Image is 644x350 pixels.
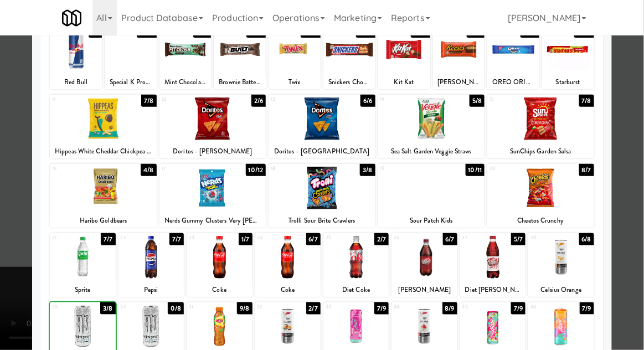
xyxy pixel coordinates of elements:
div: [PERSON_NAME] Peanut Butter Cups [433,75,485,89]
div: Trolli Sour Brite Crawlers [269,214,375,228]
div: Special K Protein Bars - Strawberry [106,75,155,89]
div: 6/7 [306,233,321,245]
div: 231/7Coke [187,233,252,297]
div: 15 [490,95,540,104]
div: 10/12 [246,164,266,176]
div: 612/15Snickers Chocolate Candy Bar [323,25,375,89]
div: Brownie Batter Protein Bar, Built Puff [214,75,266,89]
div: 811/15[PERSON_NAME] Peanut Butter Cups [433,25,485,89]
div: 510/16Twix [269,25,321,89]
div: 4/8 [141,164,156,176]
div: Sour Patch Kids [380,214,483,228]
div: 2/7 [306,302,321,315]
div: 913/13OREO ORIGINAL COOKIES 2.4 OZ [487,25,539,89]
div: 1014/15Starburst [542,25,594,89]
div: Red Bull [50,75,102,89]
div: 145/8Sea Salt Garden Veggie Straws [378,95,485,158]
div: Diet Coke [325,283,387,297]
div: Snickers Chocolate Candy Bar [325,75,374,89]
div: 36 [530,302,561,312]
div: 28 [530,233,561,243]
div: Snickers Chocolate Candy Bar [323,75,375,89]
div: Celsius Orange [530,283,592,297]
div: [PERSON_NAME] Peanut Butter Cups [435,75,483,89]
div: 30 [121,302,151,312]
div: 12 [162,95,213,104]
div: 1710/12Nerds Gummy Clusters Very [PERSON_NAME] [159,164,266,228]
div: OREO ORIGINAL COOKIES 2.4 OZ [489,75,538,89]
div: 7/9 [511,302,525,315]
div: Haribo Goldbears [50,214,157,228]
div: 246/7Coke [255,233,321,297]
div: Doritos - [PERSON_NAME] [159,145,266,158]
div: 7/8 [579,95,594,107]
div: 34 [394,302,424,312]
div: 286/8Celsius Orange [528,233,594,297]
div: Coke [255,283,321,297]
div: 27 [462,233,493,243]
div: 13 [271,95,322,104]
div: Cheetos Crunchy [487,214,594,228]
div: Diet [PERSON_NAME] [462,283,524,297]
div: Sprite [50,283,115,297]
div: Hippeas White Cheddar Chickpea Puffs [50,145,157,158]
div: 2/7 [374,233,389,245]
div: Starburst [544,75,593,89]
div: 7/7 [169,233,184,245]
div: 275/7Diet [PERSON_NAME] [460,233,525,297]
div: 25 [326,233,356,243]
div: Twix [269,75,321,89]
div: 35 [462,302,493,312]
div: Cheetos Crunchy [489,214,593,228]
div: Sour Patch Kids [378,214,485,228]
div: Diet Coke [323,283,389,297]
div: 29 [52,302,83,312]
div: 214/15Special K Protein Bars - Strawberry [105,25,157,89]
div: OREO ORIGINAL COOKIES 2.4 OZ [487,75,539,89]
div: 10/11 [466,164,485,176]
div: Special K Protein Bars - Strawberry [105,75,157,89]
div: Hippeas White Cheddar Chickpea Puffs [51,145,155,158]
div: 23 [189,233,219,243]
div: Coke [188,283,250,297]
div: 7/7 [101,233,115,245]
div: 33 [326,302,356,312]
div: Sea Salt Garden Veggie Straws [380,145,483,158]
div: 14 [380,95,431,104]
div: 136/6Doritos - [GEOGRAPHIC_DATA] [269,95,375,158]
div: 16 [52,164,103,173]
div: 31 [189,302,219,312]
div: 19 [380,164,431,173]
div: Sprite [51,283,114,297]
div: 39/10Mint Chocolate Chip Protein Bar, FITCRUNCH [159,25,212,89]
div: Nerds Gummy Clusters Very [PERSON_NAME] [159,214,266,228]
div: 3/8 [360,164,375,176]
div: Diet [PERSON_NAME] [460,283,525,297]
div: [PERSON_NAME] [391,283,457,297]
div: Pepsi [119,283,184,297]
div: 9/8 [237,302,252,315]
div: 208/7Cheetos Crunchy [487,164,594,228]
div: Nerds Gummy Clusters Very [PERSON_NAME] [161,214,265,228]
div: 252/7Diet Coke [323,233,389,297]
div: 6/8 [579,233,594,245]
div: 157/8SunChips Garden Salsa [487,95,594,158]
div: Sea Salt Garden Veggie Straws [378,145,485,158]
div: 18 [271,164,322,173]
div: Trolli Sour Brite Crawlers [270,214,374,228]
div: 414/13Brownie Batter Protein Bar, Built Puff [214,25,266,89]
div: 7/9 [374,302,389,315]
div: Doritos - [GEOGRAPHIC_DATA] [269,145,375,158]
div: 17 [162,164,213,173]
div: 6/6 [360,95,375,107]
div: Red Bull [51,75,100,89]
div: 1910/11Sour Patch Kids [378,164,485,228]
div: 3/8 [100,302,115,315]
div: 5/7 [511,233,525,245]
div: Twix [270,75,319,89]
div: 5/8 [470,95,485,107]
div: Kit Kat [378,75,430,89]
div: Coke [257,283,319,297]
div: 8/9 [442,302,457,315]
div: 164/8Haribo Goldbears [50,164,157,228]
